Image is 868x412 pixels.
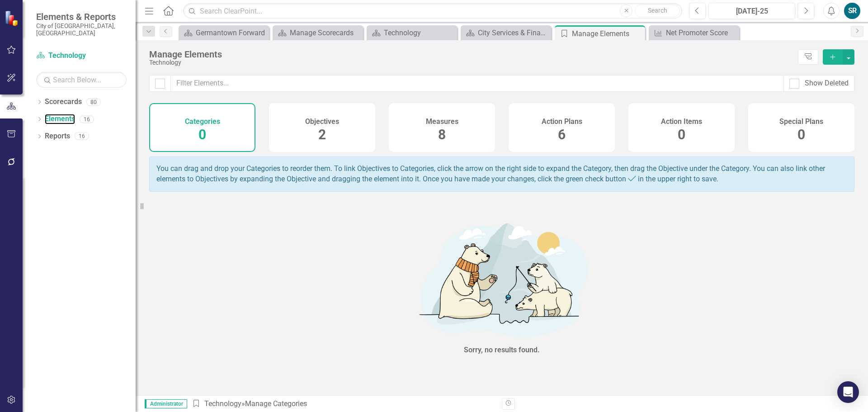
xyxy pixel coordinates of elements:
[181,27,267,38] a: Germantown Forward
[661,118,702,126] h4: Action Items
[4,9,21,27] img: ClearPoint Strategy
[45,97,82,107] a: Scorecards
[290,27,361,38] div: Manage Scorecards
[198,127,206,142] span: 0
[426,118,458,126] h4: Measures
[572,28,643,39] div: Manage Elements
[305,118,339,126] h4: Objectives
[149,49,793,59] div: Manage Elements
[183,3,682,19] input: Search ClearPoint...
[170,75,784,92] input: Filter Elements...
[36,22,127,37] small: City of [GEOGRAPHIC_DATA], [GEOGRAPHIC_DATA]
[635,5,680,17] button: Search
[844,3,860,19] button: SR
[36,11,127,22] span: Elements & Reports
[651,27,737,38] a: Net Promoter Score
[369,27,455,38] a: Technology
[558,127,566,142] span: 6
[463,27,549,38] a: City Services & Finance
[542,118,582,126] h4: Action Plans
[805,78,849,89] div: Show Deleted
[678,127,685,142] span: 0
[196,27,267,38] div: Germantown Forward
[80,115,94,123] div: 16
[185,118,220,126] h4: Categories
[478,27,549,38] div: City Services & Finance
[366,214,637,343] img: No results found
[464,345,540,355] div: Sorry, no results found.
[708,3,795,19] button: [DATE]-25
[36,51,127,61] a: Technology
[438,127,446,142] span: 8
[86,98,101,106] div: 80
[36,72,127,88] input: Search Below...
[648,7,667,14] span: Search
[275,27,361,38] a: Manage Scorecards
[45,131,70,142] a: Reports
[666,27,737,38] div: Net Promoter Score
[712,6,792,17] div: [DATE]-25
[145,399,187,408] span: Administrator
[192,399,495,409] div: » Manage Categories
[204,399,241,408] a: Technology
[837,381,859,403] div: Open Intercom Messenger
[149,156,854,192] div: You can drag and drop your Categories to reorder them. To link Objectives to Categories, click th...
[797,127,805,142] span: 0
[75,133,89,140] div: 16
[318,127,326,142] span: 2
[45,114,75,124] a: Elements
[149,59,793,66] div: Technology
[779,118,823,126] h4: Special Plans
[384,27,455,38] div: Technology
